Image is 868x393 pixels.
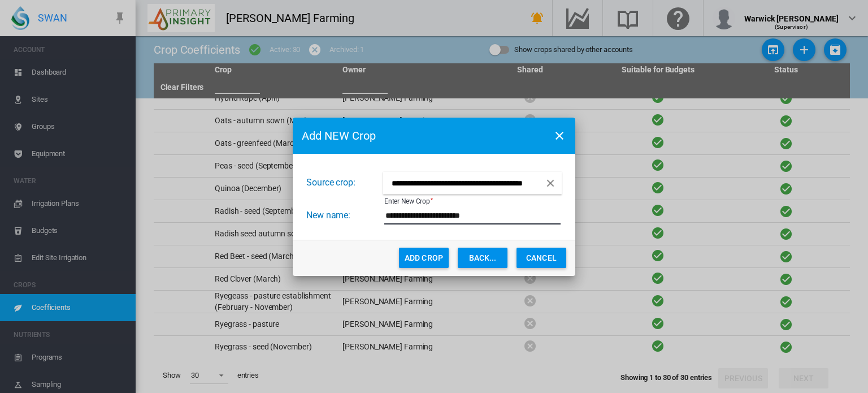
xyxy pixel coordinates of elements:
[306,209,383,222] label: New name:
[458,248,507,268] button: BACK...
[293,118,575,276] md-dialog: Create NEW ...
[399,248,449,268] button: Add Crop
[542,175,559,192] button: Clear Input
[383,172,539,195] input: Choose Crop from the current account
[384,208,561,224] input: Enter New Crop
[306,176,383,189] label: Source crop:
[302,128,545,144] span: Add NEW Crop
[548,124,571,147] button: icon-close
[517,248,566,268] button: Cancel
[553,129,566,142] md-icon: icon-close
